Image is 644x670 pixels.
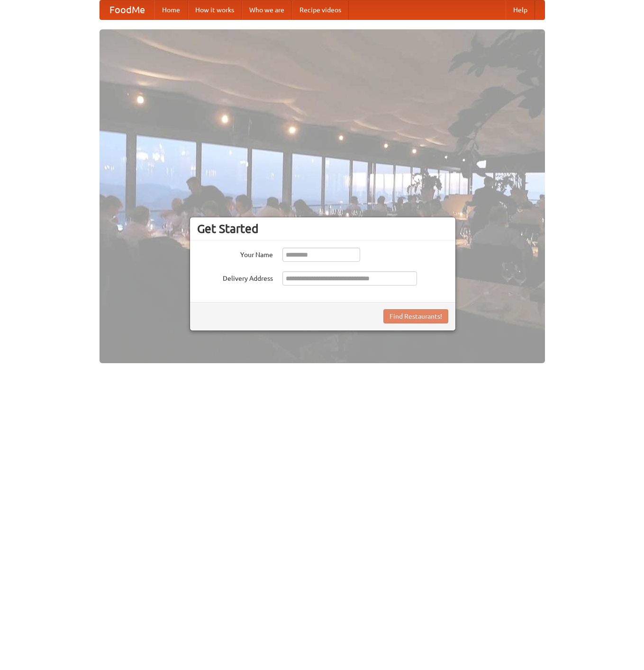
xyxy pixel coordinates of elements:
[100,0,154,19] a: FoodMe
[242,0,292,19] a: Who we are
[188,0,242,19] a: How it works
[197,248,273,259] label: Your Name
[506,0,535,19] a: Help
[197,271,273,283] label: Delivery Address
[197,222,448,236] h3: Get Started
[292,0,349,19] a: Recipe videos
[383,309,448,323] button: Find Restaurants!
[154,0,188,19] a: Home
